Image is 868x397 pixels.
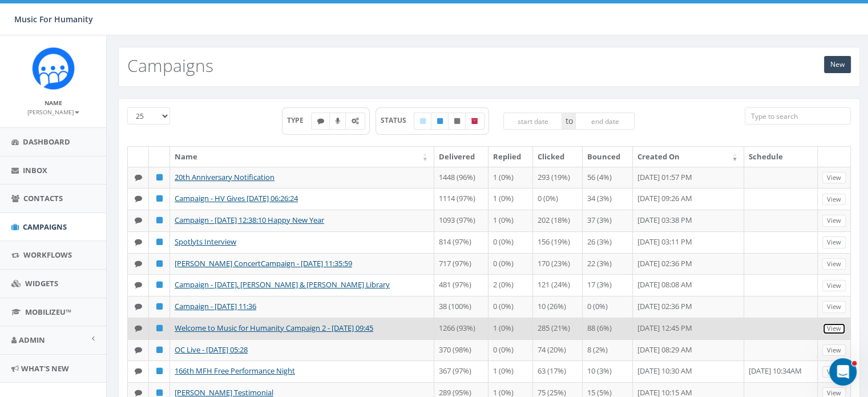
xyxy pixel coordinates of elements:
[488,188,533,210] td: 1 (0%)
[488,231,533,253] td: 0 (0%)
[156,216,163,224] i: Published
[633,274,744,296] td: [DATE] 08:08 AM
[434,296,488,318] td: 38 (100%)
[744,147,818,167] th: Schedule
[829,358,857,386] iframe: Intercom live chat
[488,318,533,339] td: 1 (0%)
[287,115,312,125] span: TYPE
[156,174,163,181] i: Published
[533,296,583,318] td: 10 (26%)
[533,253,583,275] td: 170 (23%)
[25,307,71,317] span: MobilizeU™
[175,344,248,355] a: OC Live - [DATE] 05:28
[822,280,846,292] a: View
[127,56,213,75] h2: Campaigns
[822,215,846,227] a: View
[156,195,163,202] i: Published
[175,215,324,225] a: Campaign - [DATE] 12:38:10 Happy New Year
[434,318,488,339] td: 1266 (93%)
[23,137,70,147] span: Dashboard
[575,113,635,130] input: end date
[583,231,633,253] td: 26 (3%)
[434,253,488,275] td: 717 (97%)
[633,188,744,210] td: [DATE] 09:26 AM
[27,106,79,117] a: [PERSON_NAME]
[533,167,583,189] td: 293 (19%)
[533,360,583,382] td: 63 (17%)
[156,260,163,267] i: Published
[822,323,846,335] a: View
[135,346,142,354] i: Text SMS
[32,47,75,90] img: Rally_Corp_Logo_1.png
[21,363,69,374] span: What's New
[434,188,488,210] td: 1114 (97%)
[25,278,58,288] span: Widgets
[175,366,295,376] a: 166th MFH Free Performance Night
[583,339,633,361] td: 8 (2%)
[822,194,846,206] a: View
[23,165,47,175] span: Inbox
[175,279,390,290] a: Campaign - [DATE], [PERSON_NAME] & [PERSON_NAME] Library
[633,318,744,339] td: [DATE] 12:45 PM
[533,147,583,167] th: Clicked
[345,113,365,130] label: Automated Message
[135,216,142,224] i: Text SMS
[352,118,359,125] i: Automated Message
[583,296,633,318] td: 0 (0%)
[434,210,488,231] td: 1093 (97%)
[431,113,449,130] label: Published
[156,346,163,354] i: Published
[583,274,633,296] td: 17 (3%)
[488,339,533,361] td: 0 (0%)
[135,324,142,332] i: Text SMS
[533,339,583,361] td: 74 (20%)
[822,258,846,270] a: View
[434,147,488,167] th: Delivered
[135,195,142,202] i: Text SMS
[135,389,142,396] i: Text SMS
[488,360,533,382] td: 1 (0%)
[583,188,633,210] td: 34 (3%)
[633,210,744,231] td: [DATE] 03:38 PM
[533,188,583,210] td: 0 (0%)
[45,99,62,107] small: Name
[175,258,352,268] a: [PERSON_NAME] ConcertCampaign - [DATE] 11:35:59
[381,115,414,125] span: STATUS
[583,360,633,382] td: 10 (3%)
[23,193,63,203] span: Contacts
[156,281,163,288] i: Published
[533,274,583,296] td: 121 (24%)
[822,172,846,184] a: View
[583,318,633,339] td: 88 (6%)
[448,113,466,130] label: Unpublished
[23,250,72,260] span: Workflows
[437,118,443,125] i: Published
[156,389,163,396] i: Published
[23,222,67,232] span: Campaigns
[583,210,633,231] td: 37 (3%)
[488,147,533,167] th: Replied
[170,147,434,167] th: Name: activate to sort column ascending
[633,339,744,361] td: [DATE] 08:29 AM
[583,147,633,167] th: Bounced
[583,253,633,275] td: 22 (3%)
[822,366,846,378] a: View
[311,113,330,130] label: Text SMS
[533,318,583,339] td: 285 (21%)
[135,367,142,375] i: Text SMS
[156,324,163,332] i: Published
[533,231,583,253] td: 156 (19%)
[156,238,163,246] i: Published
[175,172,274,182] a: 20th Anniversary Notification
[336,118,340,125] i: Ringless Voice Mail
[19,335,45,345] span: Admin
[633,167,744,189] td: [DATE] 01:57 PM
[503,113,563,130] input: start date
[434,231,488,253] td: 814 (97%)
[175,236,236,247] a: Spotlyts Interview
[822,301,846,313] a: View
[488,274,533,296] td: 2 (0%)
[434,339,488,361] td: 370 (98%)
[135,238,142,246] i: Text SMS
[745,107,851,125] input: Type to search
